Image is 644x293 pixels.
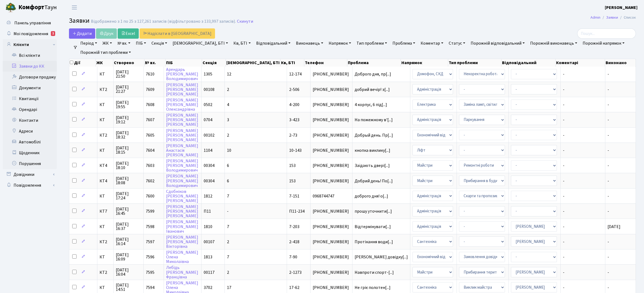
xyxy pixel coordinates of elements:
span: [PHONE_NUMBER] [313,179,350,183]
th: Виконано [605,59,636,67]
a: ПІБ [134,39,148,48]
span: 0704 [204,117,212,123]
span: - [563,87,603,92]
span: КТ2 [100,270,111,275]
span: КТ2 [100,133,111,137]
span: - [563,179,603,183]
span: 2 [227,87,229,93]
a: [PERSON_NAME]ОленаМиколаївна [166,249,198,265]
a: Квитанції [3,93,57,104]
span: 7602 [146,178,154,184]
span: 0502 [204,102,212,108]
span: 7 [227,254,229,260]
span: 0968744747 [313,194,350,198]
span: 17-62 [289,285,299,291]
span: Добрый день. Пр[...] [355,132,393,138]
a: Excel [118,28,139,39]
a: Договори продажу [3,72,57,83]
span: добрий вечір! з[...] [355,87,390,93]
span: прошу уточнити[...] [355,208,392,214]
span: 7-151 [289,193,299,199]
span: 153 [289,163,296,169]
span: 7594 [146,285,154,291]
th: ЖК [96,59,113,67]
a: [PERSON_NAME][PERSON_NAME]Вікторівна [166,234,198,249]
span: [PHONE_NUMBER] [313,240,350,244]
span: - [563,194,603,198]
a: Клієнти [3,39,57,50]
span: 00102 [204,132,214,138]
th: Створено [113,59,144,67]
a: [PERSON_NAME]Анастасія[PERSON_NAME] [166,143,198,158]
a: Панель управління [3,18,57,28]
span: - [607,193,609,199]
span: КТ4 [100,163,111,168]
span: 12-174 [289,71,302,77]
span: 7603 [146,163,154,169]
span: 1812 [204,193,212,199]
span: [DATE] 18:10 [116,161,141,170]
span: Відтермінувати[...] [355,224,391,230]
span: 153 [289,178,296,184]
a: [PERSON_NAME][PERSON_NAME]Володимирович [166,158,198,173]
a: Заявки [606,15,618,20]
a: Статус [447,39,467,48]
span: 2-1273 [289,269,302,275]
span: - [607,147,609,153]
span: 7-203 [289,224,299,230]
li: Список [618,15,636,21]
a: Заявки до КК [3,61,57,72]
span: 7600 [146,193,154,199]
span: [PHONE_NUMBER] [313,148,350,153]
th: Телефон [304,59,347,67]
button: Переключити навігацію [68,3,81,12]
span: [DATE] 19:12 [116,116,141,124]
span: 2-418 [289,239,299,245]
a: Кв, БТІ [231,39,253,48]
span: Додати [72,31,92,37]
th: [DEMOGRAPHIC_DATA], БТІ [226,59,280,67]
span: КТ [100,225,111,229]
span: 00107 [204,239,214,245]
a: Щоденник [3,147,57,158]
span: - [563,270,603,275]
span: - [607,178,609,184]
nav: breadcrumb [582,12,644,23]
span: 00117 [204,269,214,275]
span: [PHONE_NUMBER] [313,225,350,229]
a: Відповідальний [254,39,293,48]
span: 6 [227,178,229,184]
span: 2 [227,132,229,138]
span: КТ [100,118,111,122]
span: 1305 [204,71,212,77]
span: - [607,102,609,108]
span: - [607,71,609,77]
span: [PHONE_NUMBER] [313,209,350,213]
a: Контакти [3,115,57,126]
span: Протікання води[...] [355,239,393,245]
span: 4 корпус, 6 під[...] [355,102,387,108]
span: [DATE] 18:15 [116,146,141,154]
span: - [563,148,603,153]
span: 00304 [204,178,214,184]
span: КТ [100,72,111,76]
a: Адреси [3,126,57,137]
th: Проблема [347,59,401,67]
span: - [563,163,603,168]
span: Мої повідомлення [14,31,48,37]
a: Автомобілі [3,137,57,147]
span: - [607,87,609,93]
span: 1810 [204,224,212,230]
a: [PERSON_NAME] [605,4,638,11]
span: 10 [227,147,231,153]
span: [DATE] 16:45 [116,207,141,216]
span: КТ [100,194,111,198]
a: [DEMOGRAPHIC_DATA], БТІ [170,39,230,48]
span: 2 [227,269,229,275]
span: 7 [227,224,229,230]
a: Тип проблеми [354,39,389,48]
span: Таун [18,3,57,12]
a: [PERSON_NAME][PERSON_NAME]Іванович [166,219,198,234]
span: [DATE] 18:32 [116,131,141,139]
span: - [227,208,229,214]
